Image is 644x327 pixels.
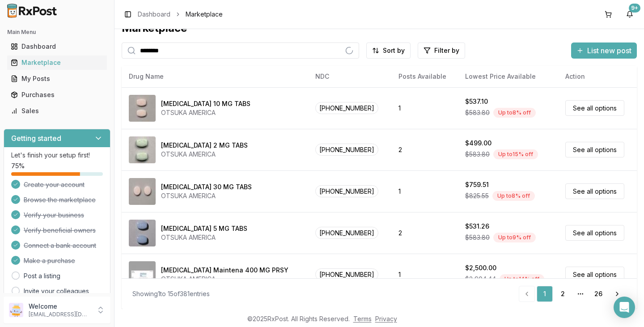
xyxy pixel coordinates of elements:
[465,233,490,242] span: $583.80
[9,303,23,317] img: User avatar
[11,90,103,99] div: Purchases
[353,315,372,323] a: Terms
[11,161,25,170] span: 75 %
[565,142,624,157] a: See all options
[565,267,624,282] a: See all options
[493,149,538,159] div: Up to 15 % off
[519,286,626,302] nav: pagination
[537,286,553,302] a: 1
[434,46,459,55] span: Filter by
[7,38,107,55] a: Dashboard
[308,66,391,87] th: NDC
[24,195,96,204] span: Browse the marketplace
[465,139,491,148] div: $499.00
[315,144,378,156] span: [PHONE_NUMBER]
[315,268,378,280] span: [PHONE_NUMBER]
[7,29,107,36] h2: Main Menu
[391,254,458,295] td: 1
[161,99,250,108] div: [MEDICAL_DATA] 10 MG TABS
[555,286,571,302] a: 2
[391,170,458,212] td: 1
[558,66,637,87] th: Action
[7,103,107,119] a: Sales
[129,136,156,163] img: Abilify 2 MG TABS
[493,108,536,118] div: Up to 8 % off
[7,71,107,87] a: My Posts
[161,266,288,275] div: [MEDICAL_DATA] Maintena 400 MG PRSY
[366,42,411,59] button: Sort by
[458,66,558,87] th: Lowest Price Available
[129,95,156,122] img: Abilify 10 MG TABS
[24,287,89,296] a: Invite your colleagues
[465,222,489,231] div: $531.26
[24,180,85,189] span: Create your account
[315,227,378,239] span: [PHONE_NUMBER]
[565,100,624,116] a: See all options
[129,178,156,205] img: Abilify 30 MG TABS
[4,4,61,18] img: RxPost Logo
[375,315,397,323] a: Privacy
[11,74,103,83] div: My Posts
[24,256,75,265] span: Make a purchase
[24,226,96,235] span: Verify beneficial owners
[161,275,288,284] div: OTSUKA AMERICA
[315,102,378,114] span: [PHONE_NUMBER]
[132,289,210,298] div: Showing 1 to 15 of 381 entries
[465,263,496,272] div: $2,500.00
[24,272,60,280] a: Post a listing
[614,297,635,318] div: Open Intercom Messenger
[590,286,606,302] a: 26
[122,66,308,87] th: Drug Name
[161,183,252,191] div: [MEDICAL_DATA] 30 MG TABS
[500,274,544,284] div: Up to 14 % off
[138,10,223,19] nav: breadcrumb
[161,233,247,242] div: OTSUKA AMERICA
[24,241,96,250] span: Connect a bank account
[565,183,624,199] a: See all options
[4,104,110,118] button: Sales
[24,211,84,220] span: Verify your business
[391,87,458,129] td: 1
[587,45,631,56] span: List new post
[465,191,489,200] span: $825.55
[465,275,496,284] span: $2,904.44
[161,150,248,159] div: OTSUKA AMERICA
[4,88,110,102] button: Purchases
[465,97,488,106] div: $537.10
[465,108,490,117] span: $583.80
[608,286,626,302] a: Go to next page
[418,42,465,59] button: Filter by
[7,87,107,103] a: Purchases
[29,311,91,318] p: [EMAIL_ADDRESS][DOMAIN_NAME]
[315,185,378,197] span: [PHONE_NUMBER]
[565,225,624,241] a: See all options
[492,191,535,201] div: Up to 8 % off
[161,108,250,117] div: OTSUKA AMERICA
[161,141,248,150] div: [MEDICAL_DATA] 2 MG TABS
[465,150,490,159] span: $583.80
[7,55,107,71] a: Marketplace
[129,261,156,288] img: Abilify Maintena 400 MG PRSY
[493,233,536,242] div: Up to 9 % off
[161,224,247,233] div: [MEDICAL_DATA] 5 MG TABS
[29,302,91,311] p: Welcome
[383,46,405,55] span: Sort by
[465,180,489,189] div: $759.51
[623,7,637,21] button: 9+
[4,55,110,70] button: Marketplace
[186,10,223,19] span: Marketplace
[11,42,103,51] div: Dashboard
[4,39,110,54] button: Dashboard
[161,191,252,200] div: OTSUKA AMERICA
[391,212,458,254] td: 2
[391,129,458,170] td: 2
[629,4,640,13] div: 9+
[11,106,103,115] div: Sales
[11,133,61,144] h3: Getting started
[129,220,156,246] img: Abilify 5 MG TABS
[11,58,103,67] div: Marketplace
[138,10,170,19] a: Dashboard
[391,66,458,87] th: Posts Available
[4,72,110,86] button: My Posts
[571,47,637,56] a: List new post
